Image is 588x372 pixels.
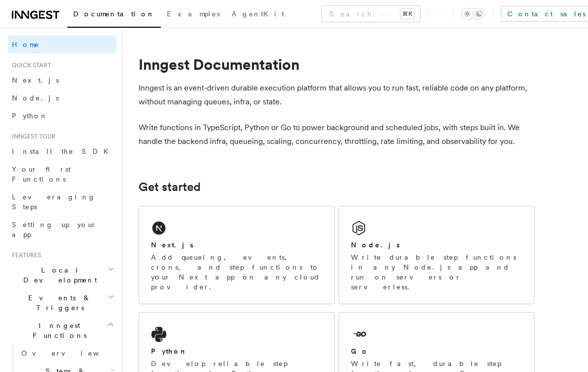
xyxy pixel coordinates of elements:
p: Write durable step functions in any Node.js app and run on servers or serverless. [351,252,522,292]
a: Node.jsWrite durable step functions in any Node.js app and run on servers or serverless. [339,206,535,304]
a: Next.jsAdd queueing, events, crons, and step functions to your Next app on any cloud provider. [139,206,335,304]
span: Quick start [8,61,51,69]
span: Leveraging Steps [12,193,96,211]
button: Events & Triggers [8,289,116,317]
button: Search...⌘K [322,6,420,22]
span: Local Development [8,265,108,285]
a: Documentation [67,3,161,28]
span: Documentation [73,10,155,18]
h1: Inngest Documentation [139,55,535,73]
span: Home [12,40,40,49]
a: Next.js [8,71,116,89]
span: Your first Functions [12,165,71,183]
button: Toggle dark mode [461,8,485,20]
a: Overview [17,344,116,362]
span: Install the SDK [12,147,114,155]
a: Examples [161,3,226,27]
span: Features [8,251,41,259]
a: Install the SDK [8,142,116,160]
span: AgentKit [232,10,284,18]
a: Get started [139,180,200,194]
span: Overview [21,349,123,357]
h2: Python [151,346,188,356]
span: Inngest Functions [8,321,107,340]
a: AgentKit [226,3,290,27]
span: Examples [167,10,220,18]
span: Inngest tour [8,133,55,140]
span: Node.js [12,94,59,102]
a: Your first Functions [8,160,116,188]
h2: Node.js [351,240,400,250]
span: Python [12,112,48,120]
h2: Go [351,346,369,356]
a: Python [8,107,116,125]
p: Inngest is an event-driven durable execution platform that allows you to run fast, reliable code ... [139,81,535,109]
p: Write functions in TypeScript, Python or Go to power background and scheduled jobs, with steps bu... [139,121,535,148]
span: Next.js [12,76,59,84]
span: Events & Triggers [8,293,108,313]
p: Add queueing, events, crons, and step functions to your Next app on any cloud provider. [151,252,322,292]
button: Inngest Functions [8,317,116,344]
a: Node.js [8,89,116,107]
kbd: ⌘K [400,9,414,19]
span: Setting up your app [12,221,97,238]
h2: Next.js [151,240,194,250]
a: Setting up your app [8,216,116,243]
a: Leveraging Steps [8,188,116,216]
button: Local Development [8,261,116,289]
a: Home [8,36,116,53]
